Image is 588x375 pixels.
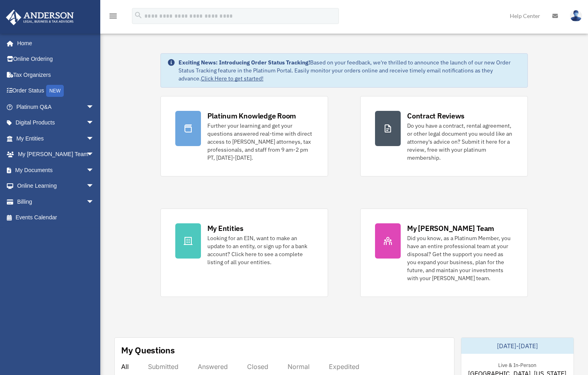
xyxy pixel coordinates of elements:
[178,58,521,82] div: Based on your feedback, we're thrilled to announce the launch of our new Order Status Tracking fe...
[121,344,175,356] div: My Questions
[207,111,296,121] div: Platinum Knowledge Room
[407,122,513,162] div: Do you have a contract, rental agreement, or other legal document you would like an attorney's ad...
[6,99,106,115] a: Platinum Q&Aarrow_drop_down
[86,146,102,163] span: arrow_drop_down
[6,67,106,83] a: Tax Organizers
[6,162,106,178] a: My Documentsarrow_drop_down
[247,363,268,371] div: Closed
[198,363,228,371] div: Answered
[108,14,118,21] a: menu
[6,146,106,162] a: My [PERSON_NAME] Teamarrow_drop_down
[148,363,178,371] div: Submitted
[86,162,102,178] span: arrow_drop_down
[288,363,310,371] div: Normal
[86,178,102,195] span: arrow_drop_down
[6,51,106,67] a: Online Ordering
[207,122,313,162] div: Further your learning and get your questions answered real-time with direct access to [PERSON_NAM...
[201,75,264,82] a: Click Here to get started!
[6,178,106,194] a: Online Learningarrow_drop_down
[121,363,129,371] div: All
[6,130,106,146] a: My Entitiesarrow_drop_down
[6,35,102,51] a: Home
[407,111,464,121] div: Contract Reviews
[492,360,543,369] div: Live & In-Person
[6,115,106,131] a: Digital Productsarrow_drop_down
[134,11,143,20] i: search
[570,10,582,22] img: User Pic
[207,223,243,233] div: My Entities
[160,209,328,297] a: My Entities Looking for an EIN, want to make an update to an entity, or sign up for a bank accoun...
[178,59,310,66] strong: Exciting News: Introducing Order Status Tracking!
[407,234,513,282] div: Did you know, as a Platinum Member, you have an entire professional team at your disposal? Get th...
[329,363,359,371] div: Expedited
[86,130,102,147] span: arrow_drop_down
[360,209,528,297] a: My [PERSON_NAME] Team Did you know, as a Platinum Member, you have an entire professional team at...
[46,85,64,97] div: NEW
[407,223,494,233] div: My [PERSON_NAME] Team
[86,99,102,115] span: arrow_drop_down
[360,96,528,176] a: Contract Reviews Do you have a contract, rental agreement, or other legal document you would like...
[6,194,106,210] a: Billingarrow_drop_down
[4,10,76,25] img: Anderson Advisors Platinum Portal
[160,96,328,176] a: Platinum Knowledge Room Further your learning and get your questions answered real-time with dire...
[461,338,574,354] div: [DATE]-[DATE]
[108,11,118,21] i: menu
[207,234,313,266] div: Looking for an EIN, want to make an update to an entity, or sign up for a bank account? Click her...
[86,115,102,131] span: arrow_drop_down
[6,83,106,99] a: Order StatusNEW
[86,194,102,210] span: arrow_drop_down
[6,210,106,226] a: Events Calendar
